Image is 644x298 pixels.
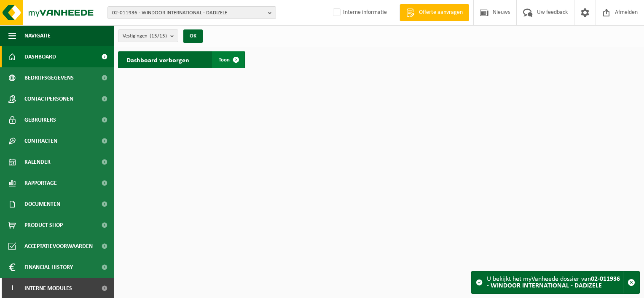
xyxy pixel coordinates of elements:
span: Rapportage [24,173,57,194]
span: Dashboard [24,46,56,67]
button: 02-011936 - WINDOOR INTERNATIONAL - DADIZELE [107,6,276,19]
span: Kalender [24,152,51,173]
button: Vestigingen(15/15) [118,29,178,42]
span: Documenten [24,194,60,215]
a: Toon [212,51,244,68]
h2: Dashboard verborgen [118,51,198,68]
span: Vestigingen [123,30,167,43]
count: (15/15) [150,33,167,39]
span: Acceptatievoorwaarden [24,236,93,257]
span: Product Shop [24,215,63,236]
span: Financial History [24,257,73,278]
button: OK [183,29,203,43]
strong: 02-011936 - WINDOOR INTERNATIONAL - DADIZELE [487,276,620,289]
span: Offerte aanvragen [417,8,465,17]
span: 02-011936 - WINDOOR INTERNATIONAL - DADIZELE [112,7,265,19]
span: Toon [219,57,230,63]
span: Bedrijfsgegevens [24,67,74,88]
span: Contactpersonen [24,88,73,109]
span: Contracten [24,130,57,152]
label: Interne informatie [331,6,387,19]
span: Navigatie [24,25,51,46]
a: Offerte aanvragen [400,4,469,21]
div: U bekijkt het myVanheede dossier van [487,271,623,293]
span: Gebruikers [24,109,56,130]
